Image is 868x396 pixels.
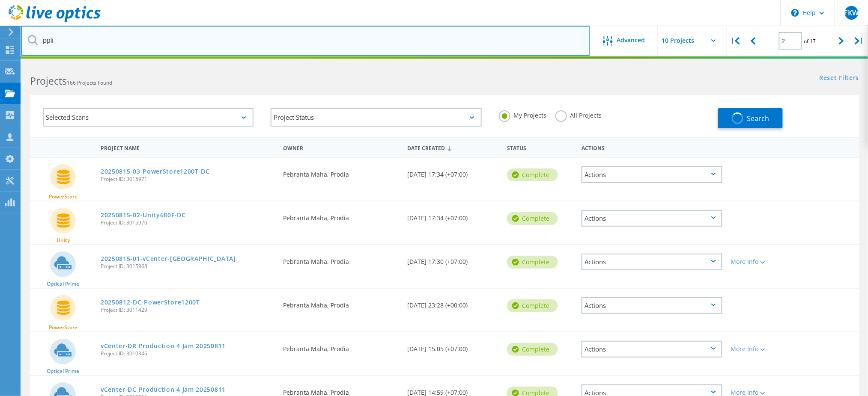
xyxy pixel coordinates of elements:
span: Project ID: 3015970 [101,220,274,225]
span: Project ID: 3011429 [101,307,274,313]
a: 20250812-DC-PowerStore1200T [101,299,200,305]
span: FKW [844,9,859,16]
div: Status [503,139,577,155]
div: Date Created [403,139,503,156]
svg: \n [791,9,799,17]
div: [DATE] 15:05 (+07:00) [403,332,503,361]
div: Complete [507,343,558,356]
button: Search [718,108,783,128]
span: Project ID: 3015968 [101,264,274,269]
a: Reset Filters [820,75,859,82]
div: [DATE] 17:34 (+07:00) [403,201,503,230]
span: Optical Prime [47,281,79,287]
div: [DATE] 23:28 (+00:00) [403,289,503,317]
div: Complete [507,256,558,269]
div: | [850,26,868,56]
div: Complete [507,168,558,181]
div: More Info [731,346,789,352]
span: Unity [57,238,70,243]
span: Search [747,114,769,123]
span: Advanced [617,37,645,43]
b: Projects [30,74,67,88]
input: Search projects by name, owner, ID, company, etc [21,26,590,56]
div: Selected Scans [43,108,254,127]
div: More Info [731,390,789,396]
span: PowerStore [49,194,78,199]
a: 20250815-01-vCenter-[GEOGRAPHIC_DATA] [101,256,236,262]
span: PowerStore [49,325,78,330]
div: More Info [731,259,789,265]
a: 20250815-02-Unity680F-DC [101,212,186,218]
div: Actions [582,166,722,183]
div: Pebranta Maha, Prodia [279,332,403,361]
span: Project ID: 3015971 [101,177,274,182]
span: Project ID: 3010346 [101,351,274,356]
div: Project Name [96,139,279,155]
a: vCenter-DR Production 4 Jam 20250811 [101,343,226,349]
div: Pebranta Maha, Prodia [279,245,403,273]
div: [DATE] 17:30 (+07:00) [403,245,503,273]
div: Complete [507,299,558,312]
div: | [727,26,744,56]
div: Actions [582,254,722,270]
div: [DATE] 17:34 (+07:00) [403,158,503,186]
div: Owner [279,139,403,155]
div: Project Status [271,108,481,127]
label: My Projects [499,110,547,118]
div: Actions [582,210,722,227]
div: Actions [582,341,722,358]
span: 166 Projects Found [67,79,112,86]
a: vCenter-DC Production 4 Jam 20250811 [101,387,226,393]
span: Optical Prime [47,369,79,374]
div: Actions [582,297,722,314]
a: Live Optics Dashboard [9,18,101,24]
a: 20250815-03-PowerStore1200T-DC [101,168,210,174]
div: Actions [577,139,727,155]
div: Pebranta Maha, Prodia [279,289,403,317]
label: All Projects [555,110,602,118]
div: Pebranta Maha, Prodia [279,201,403,230]
div: Complete [507,212,558,225]
span: of 17 [804,38,816,45]
div: Pebranta Maha, Prodia [279,158,403,186]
